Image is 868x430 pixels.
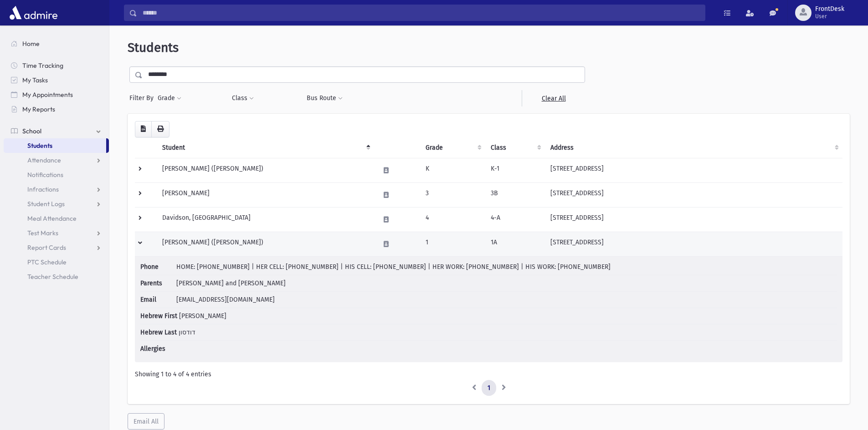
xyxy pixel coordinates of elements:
[27,185,59,193] span: Infractions
[545,207,842,232] td: [STREET_ADDRESS]
[135,369,842,379] div: Showing 1 to 4 of 4 entries
[4,182,109,197] a: Infractions
[179,329,195,336] span: דודסון
[482,380,496,396] a: 1
[157,90,182,106] button: Grade
[22,127,41,135] span: School
[22,61,63,70] span: Time Tracking
[140,295,175,304] span: Email
[140,328,177,337] span: Hebrew Last
[176,263,611,271] span: HOME: [PHONE_NUMBER] | HER CELL: [PHONE_NUMBER] | HIS CELL: [PHONE_NUMBER] | HER WORK: [PHONE_NUM...
[4,138,106,153] a: Students
[522,90,585,106] a: Clear All
[4,269,109,284] a: Teacher Schedule
[157,232,374,256] td: [PERSON_NAME] ([PERSON_NAME])
[128,40,179,55] span: Students
[420,137,485,158] th: Grade: activate to sort column ascending
[157,182,374,207] td: [PERSON_NAME]
[27,243,66,252] span: Report Cards
[22,40,40,48] span: Home
[27,142,52,150] span: Students
[22,76,48,84] span: My Tasks
[176,279,286,287] span: [PERSON_NAME] and [PERSON_NAME]
[4,153,109,167] a: Attendance
[485,207,545,232] td: 4-A
[27,273,78,281] span: Teacher Schedule
[420,232,485,256] td: 1
[545,182,842,207] td: [STREET_ADDRESS]
[140,262,175,272] span: Phone
[4,102,109,116] a: My Reports
[485,158,545,182] td: K-1
[231,90,254,106] button: Class
[157,137,374,158] th: Student: activate to sort column descending
[4,255,109,269] a: PTC Schedule
[22,91,73,99] span: My Appointments
[4,167,109,182] a: Notifications
[4,211,109,226] a: Meal Attendance
[4,58,109,73] a: Time Tracking
[129,93,157,103] span: Filter By
[420,182,485,207] td: 3
[4,226,109,240] a: Test Marks
[545,232,842,256] td: [STREET_ADDRESS]
[128,413,164,430] button: Email All
[27,258,67,266] span: PTC Schedule
[4,197,109,211] a: Student Logs
[485,137,545,158] th: Class: activate to sort column ascending
[27,229,58,237] span: Test Marks
[4,73,109,87] a: My Tasks
[135,121,152,137] button: CSV
[157,158,374,182] td: [PERSON_NAME] ([PERSON_NAME])
[815,5,844,13] span: FrontDesk
[140,344,175,354] span: Allergies
[27,200,65,208] span: Student Logs
[7,4,60,22] img: AdmirePro
[140,311,177,321] span: Hebrew First
[485,182,545,207] td: 3B
[4,124,109,138] a: School
[4,240,109,255] a: Report Cards
[815,13,844,20] span: User
[179,312,226,320] span: [PERSON_NAME]
[4,36,109,51] a: Home
[137,5,705,21] input: Search
[27,156,61,164] span: Attendance
[420,158,485,182] td: K
[545,137,842,158] th: Address: activate to sort column ascending
[27,214,77,223] span: Meal Attendance
[176,296,275,304] span: [EMAIL_ADDRESS][DOMAIN_NAME]
[140,278,175,288] span: Parents
[4,87,109,102] a: My Appointments
[22,105,55,113] span: My Reports
[151,121,169,137] button: Print
[306,90,343,106] button: Bus Route
[27,171,63,179] span: Notifications
[157,207,374,232] td: Davidson, [GEOGRAPHIC_DATA]
[545,158,842,182] td: [STREET_ADDRESS]
[420,207,485,232] td: 4
[485,232,545,256] td: 1A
